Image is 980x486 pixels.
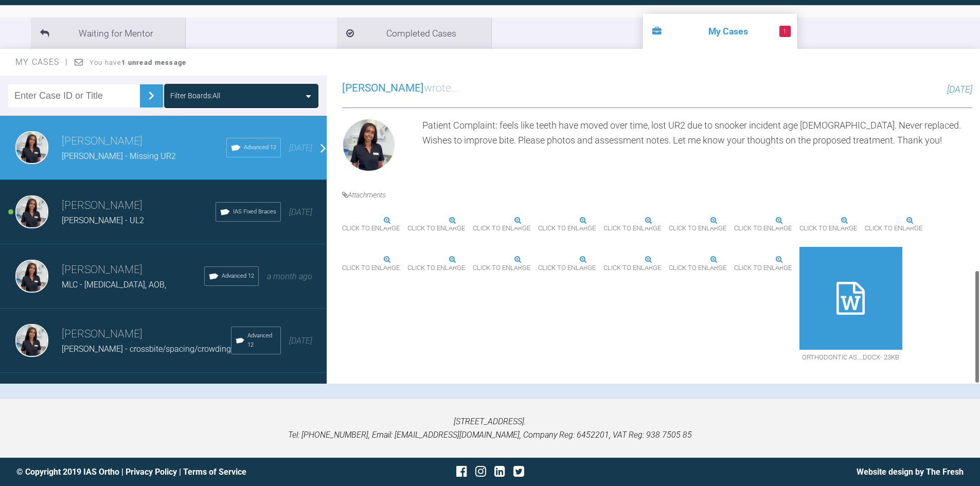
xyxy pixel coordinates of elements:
span: [PERSON_NAME] - UL2 [62,215,144,225]
h3: [PERSON_NAME] [62,326,231,343]
span: Click to enlarge [734,260,792,276]
span: [DATE] [947,84,972,95]
img: chevronRight.28bd32b0.svg [143,87,159,104]
li: My Cases [643,14,797,49]
li: Waiting for Mentor [31,17,185,49]
span: Click to enlarge [407,260,465,276]
h4: Attachments [342,189,972,201]
span: [PERSON_NAME] - crossbite/spacing/crowding [62,344,231,354]
div: Patient Complaint: feels like teeth have moved over time, lost UR2 due to snooker incident age [D... [422,118,972,176]
span: Click to enlarge [473,260,530,276]
span: Click to enlarge [538,221,596,237]
span: My Cases [15,57,68,67]
p: [STREET_ADDRESS]. Tel: [PHONE_NUMBER], Email: [EMAIL_ADDRESS][DOMAIN_NAME], Company Reg: 6452201,... [16,415,964,441]
span: Click to enlarge [865,221,922,237]
h3: [PERSON_NAME] [62,197,216,214]
span: 1 [779,26,791,37]
span: MLC - [MEDICAL_DATA], AOB, [62,280,166,290]
span: Advanced 12 [222,272,254,281]
span: IAS Fixed Braces [233,207,276,217]
span: Click to enlarge [799,221,857,237]
img: Mariam Samra [15,131,48,164]
span: Click to enlarge [669,221,726,237]
h3: wrote... [342,80,459,97]
a: Website design by The Fresh [857,467,964,477]
img: Mariam Samra [15,324,48,357]
span: You have [90,59,187,66]
strong: 1 unread message [121,59,186,66]
img: Mariam Samra [342,118,396,172]
span: ORTHODONTIC AS….docx - 23KB [799,350,902,366]
a: Terms of Service [183,467,246,477]
span: Click to enlarge [473,221,530,237]
span: Click to enlarge [342,221,400,237]
input: Enter Case ID or Title [8,84,140,107]
span: a month ago [267,272,312,281]
div: Filter Boards: All [170,90,220,101]
span: Click to enlarge [407,221,465,237]
span: [PERSON_NAME] [342,82,424,94]
h3: [PERSON_NAME] [62,133,226,150]
span: Click to enlarge [734,221,792,237]
span: [PERSON_NAME] - Missing UR2 [62,151,176,161]
img: Mariam Samra [15,195,48,228]
span: Click to enlarge [669,260,726,276]
span: Advanced 12 [247,331,276,350]
h3: [PERSON_NAME] [62,261,204,279]
img: Mariam Samra [15,260,48,293]
li: Completed Cases [337,17,491,49]
span: [DATE] [289,207,312,217]
a: Privacy Policy [126,467,177,477]
span: Click to enlarge [342,260,400,276]
span: [DATE] [289,143,312,153]
span: Click to enlarge [538,260,596,276]
span: Click to enlarge [603,260,661,276]
span: [DATE] [289,336,312,346]
span: Advanced 12 [244,143,276,152]
span: Click to enlarge [603,221,661,237]
div: © Copyright 2019 IAS Ortho | | [16,465,332,479]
